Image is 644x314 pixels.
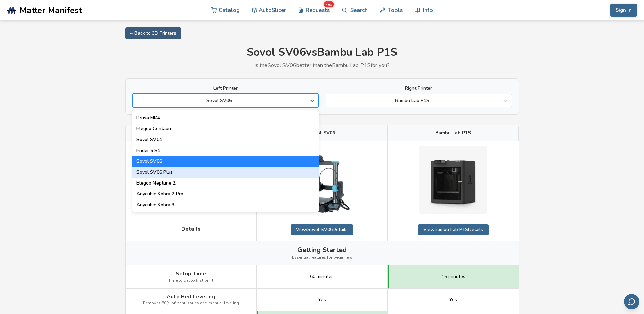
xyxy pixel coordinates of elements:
[132,123,319,134] div: Elegoo Centauri
[297,246,347,254] span: Getting Started
[176,271,206,277] span: Setup Time
[125,27,181,39] a: ← Back to 3D Printers
[309,130,335,136] span: Sovol SV06
[125,46,519,59] h1: Sovol SV06 vs Bambu Lab P1S
[168,278,213,283] span: Time to get to first print
[132,134,319,145] div: Sovol SV04
[292,255,352,260] span: Essential features for beginners
[435,130,471,136] span: Bambu Lab P1S
[288,146,356,214] img: Sovol SV06
[132,189,319,199] div: Anycubic Kobra 2 Pro
[310,274,334,279] span: 60 minutes
[419,146,487,214] img: Bambu Lab P1S
[132,86,319,91] label: Left Printer
[132,199,319,210] div: Anycubic Kobra 3
[610,4,637,17] button: Sign In
[181,226,201,232] span: Details
[132,112,319,123] div: Prusa MK4
[624,294,639,309] button: Send feedback via email
[291,224,353,235] a: ViewSovol SV06Details
[326,86,512,91] label: Right Printer
[143,301,239,306] span: Removes 80% of print issues and manual leveling
[324,1,334,7] span: new
[167,294,215,300] span: Auto Bed Leveling
[418,224,489,235] a: ViewBambu Lab P1SDetails
[132,211,319,222] div: Anycubic Mega Zero
[449,297,457,302] span: Yes
[329,98,331,103] input: Bambu Lab P1S
[20,5,82,15] span: Matter Manifest
[132,167,319,178] div: Sovol SV06 Plus
[132,145,319,156] div: Ender 5 S1
[442,274,465,279] span: 15 minutes
[132,156,319,167] div: Sovol SV06
[125,62,519,68] p: Is the Sovol SV06 better than the Bambu Lab P1S for you?
[132,178,319,189] div: Elegoo Neptune 2
[136,98,137,103] input: Sovol SV06Elegoo Neptune 3 MaxBambu Lab A1 MiniCreality K1Creality K1 MaxCreality K1CCreality K1 ...
[318,297,326,302] span: Yes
